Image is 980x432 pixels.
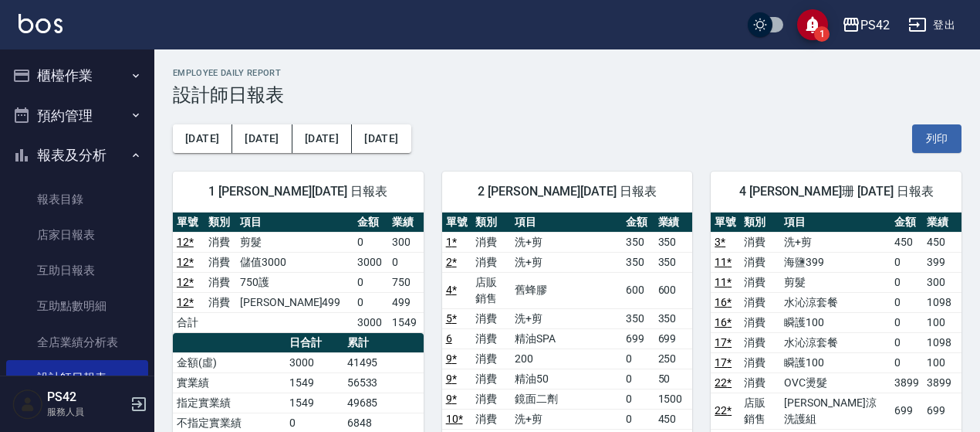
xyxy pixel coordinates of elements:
td: 0 [890,292,923,312]
th: 業績 [923,213,961,233]
td: 洗+剪 [511,308,622,328]
td: 699 [890,393,923,429]
th: 類別 [740,213,780,233]
td: 0 [890,312,923,332]
button: PS42 [836,9,896,41]
td: 0 [622,409,654,429]
th: 業績 [654,213,693,233]
td: 0 [353,232,388,252]
td: 56533 [343,372,424,393]
td: 0 [353,272,388,292]
span: 4 [PERSON_NAME]珊 [DATE] 日報表 [729,184,943,199]
td: 0 [890,272,923,292]
td: 洗+剪 [511,232,622,252]
td: 消費 [740,232,780,252]
td: 399 [923,252,961,272]
td: 699 [654,328,693,349]
th: 單號 [711,213,740,233]
td: 鏡面二劑 [511,389,622,409]
td: 消費 [740,332,780,352]
td: 450 [923,232,961,252]
td: 消費 [740,372,780,393]
th: 項目 [780,213,891,233]
td: 消費 [740,252,780,272]
td: 450 [890,232,923,252]
img: Logo [19,14,63,33]
td: 350 [654,308,693,328]
td: 消費 [471,252,512,272]
button: [DATE] [352,124,411,153]
th: 項目 [511,213,622,233]
td: 消費 [204,232,236,252]
td: 0 [622,369,654,389]
td: 消費 [471,389,512,409]
td: 消費 [740,312,780,332]
td: 消費 [204,272,236,292]
th: 金額 [890,213,923,233]
td: 1500 [654,389,693,409]
a: 設計師日報表 [6,360,148,396]
td: [PERSON_NAME]涼洗護組 [780,393,891,429]
td: [PERSON_NAME]499 [236,292,353,312]
span: 1 [PERSON_NAME][DATE] 日報表 [191,184,405,199]
th: 累計 [343,333,424,353]
button: 登出 [902,11,961,39]
td: 100 [923,352,961,372]
td: 店販銷售 [740,393,780,429]
td: 600 [622,272,654,308]
td: 消費 [740,352,780,372]
table: a dense table [173,213,424,333]
h3: 設計師日報表 [173,84,961,106]
td: 1549 [388,312,423,332]
td: 金額(虛) [173,352,286,372]
td: 合計 [173,312,204,332]
a: 店家日報表 [6,217,148,253]
div: PS42 [860,15,890,35]
td: 3899 [890,372,923,393]
td: 儲值3000 [236,252,353,272]
button: [DATE] [292,124,352,153]
td: 消費 [204,252,236,272]
button: save [797,9,828,40]
a: 全店業績分析表 [6,325,148,360]
td: 50 [654,369,693,389]
td: 瞬護100 [780,352,891,372]
button: 列印 [912,124,961,153]
td: 300 [388,232,423,252]
a: 報表目錄 [6,182,148,217]
td: 100 [923,312,961,332]
th: 業績 [388,213,423,233]
td: 750護 [236,272,353,292]
td: 剪髮 [780,272,891,292]
h5: PS42 [47,389,126,405]
td: 250 [654,349,693,369]
td: 舊蜂膠 [511,272,622,308]
button: 預約管理 [6,96,148,136]
td: 350 [654,252,693,272]
td: 消費 [204,292,236,312]
td: 1549 [286,393,343,413]
td: 3000 [286,352,343,372]
td: 1098 [923,332,961,352]
h2: Employee Daily Report [173,68,961,78]
td: 消費 [740,292,780,312]
th: 單號 [442,213,471,233]
td: 350 [654,232,693,252]
td: 消費 [740,272,780,292]
td: 0 [353,292,388,312]
td: 0 [890,252,923,272]
td: 300 [923,272,961,292]
td: 350 [622,252,654,272]
td: 0 [622,349,654,369]
td: 1098 [923,292,961,312]
th: 金額 [353,213,388,233]
a: 6 [446,332,452,345]
th: 日合計 [286,333,343,353]
td: 0 [890,332,923,352]
td: 水沁涼套餐 [780,292,891,312]
td: 699 [923,393,961,429]
td: 3000 [353,312,388,332]
img: Person [12,389,43,420]
td: 200 [511,349,622,369]
td: 實業績 [173,372,286,393]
